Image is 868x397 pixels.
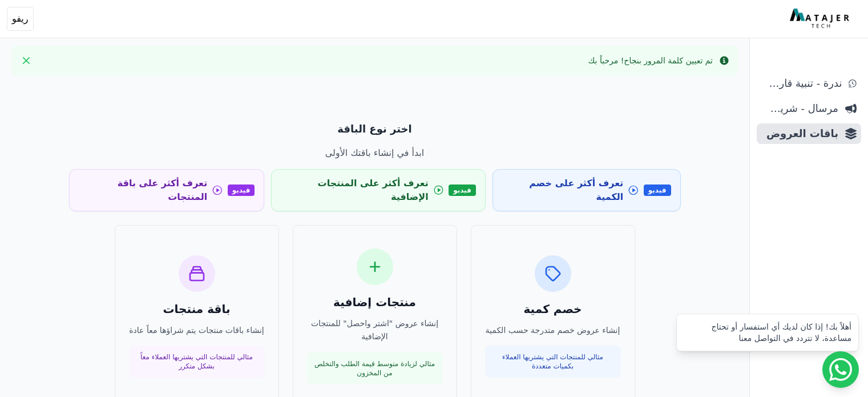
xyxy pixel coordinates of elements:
p: مثالي للمنتجات التي يشتريها العملاء معاً بشكل متكرر [136,352,258,371]
p: إنشاء عروض "اشتر واحصل" للمنتجات الإضافية [307,317,443,343]
span: ريفو [12,12,29,26]
button: ريفو [7,7,34,31]
a: فيديو تعرف أكثر على المنتجات الإضافية [271,169,486,211]
span: مرسال - شريط دعاية [761,101,838,117]
p: اختر نوع الباقة [69,121,681,137]
span: تعرف أكثر على المنتجات الإضافية [281,177,428,204]
a: فيديو تعرف أكثر على باقة المنتجات [69,169,265,211]
p: مثالي للمنتجات التي يشتريها العملاء بكميات متعددة [492,352,614,371]
span: فيديو [644,185,671,196]
p: إنشاء عروض خصم متدرجة حسب الكمية [485,324,621,337]
p: ابدأ في إنشاء باقتك الأولى [69,146,681,160]
div: أهلاً بك! إذا كان لديك أي استفسار أو تحتاج مساعدة، لا تتردد في التواصل معنا [684,321,851,344]
a: فيديو تعرف أكثر على خصم الكمية [492,169,681,211]
button: Close [17,51,35,70]
h3: خصم كمية [485,301,621,317]
h3: منتجات إضافية [307,294,443,310]
img: MatajerTech Logo [790,9,852,29]
span: تعرف أكثر على باقة المنتجات [79,177,208,204]
span: ندرة - تنبية قارب علي النفاذ [761,75,842,91]
span: باقات العروض [761,126,838,142]
p: إنشاء باقات منتجات يتم شراؤها معاً عادة [129,324,265,337]
div: تم تعيين كلمة المرور بنجاح! مرحباً بك [588,55,713,66]
span: فيديو [228,185,255,196]
p: مثالي لزيادة متوسط قيمة الطلب والتخلص من المخزون [314,359,436,378]
h3: باقة منتجات [129,301,265,317]
span: فيديو [449,185,476,196]
span: تعرف أكثر على خصم الكمية [502,177,623,204]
